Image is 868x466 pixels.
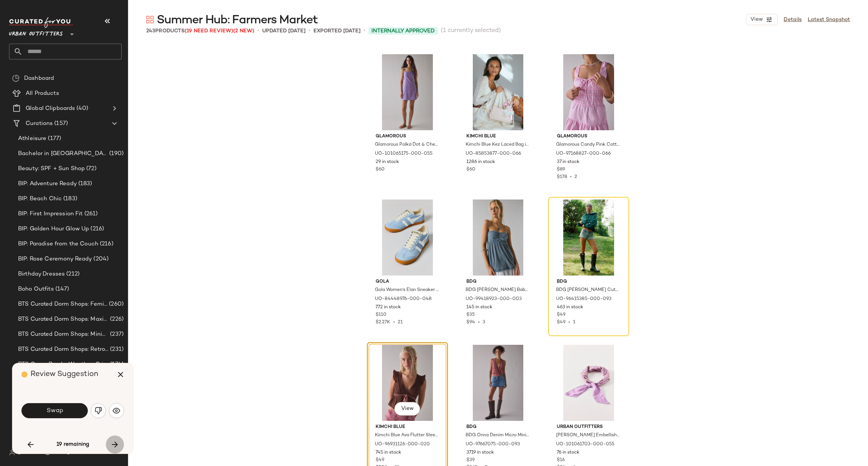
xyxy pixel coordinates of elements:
span: Gola Women's Elan Sneaker in Air/White, Women's at Urban Outfitters [375,287,439,294]
img: svg%3e [9,449,15,455]
span: (19 Need Review) [185,28,233,34]
span: BTS Curated Dorm Shops: Feminine [18,300,107,309]
span: $94 [466,320,475,325]
span: UO-85853877-000-066 [466,151,521,157]
span: (216) [89,225,104,233]
img: svg%3e [146,16,154,23]
a: Latest Snapshot [808,16,850,24]
span: BIP: Paradise from the Couch [18,240,98,248]
span: 145 in stock [466,304,492,311]
span: BDG [PERSON_NAME] Babydoll Tube Top in Charcoal, Women's at Urban Outfitters [466,287,529,294]
span: (1 currently selected) [441,26,501,35]
span: • [567,175,575,180]
span: 21 [398,320,403,325]
span: 463 in stock [557,304,583,311]
button: View [394,402,420,416]
span: (183) [77,180,92,188]
span: BIP: Rose Ceremony Ready [18,255,92,263]
img: 99418923_003_b [460,199,536,276]
span: Urban Outfitters [557,424,620,431]
span: Urban Outfitters [9,26,63,39]
img: 85853877_066_b [460,54,536,130]
span: 37 in stock [557,159,579,166]
span: UO-101065175-000-055 [375,151,432,157]
img: 101061703_055_b [551,345,627,421]
span: Athleisure [18,134,46,143]
span: View [750,17,763,23]
span: • [390,320,398,325]
span: • [475,320,483,325]
div: Products [146,27,254,35]
span: All Products [26,89,59,98]
span: (147) [54,285,69,294]
span: Kimchi Blue Ava Flutter Sleeve Tie-Front Babydoll Top in Brown, Women's at Urban Outfitters [375,432,439,439]
span: BDG [PERSON_NAME] Cutoff Short in Angel Wash, Women's at Urban Outfitters [556,287,620,294]
span: BIP: Adventure Ready [18,180,77,188]
span: $110 [376,312,387,318]
img: 96931126_020_b [370,345,445,421]
span: (183) [62,195,77,203]
span: • [257,26,259,35]
span: BTS Curated Dorm Shops: Maximalist [18,315,108,324]
span: 29 in stock [376,159,399,166]
span: (2 New) [233,28,254,34]
span: 772 in stock [376,304,401,311]
img: cfy_white_logo.C9jOOHJF.svg [9,17,73,28]
span: $2.27K [376,320,390,325]
span: (212) [65,270,79,279]
span: (226) [108,315,124,324]
span: $16 [557,457,565,464]
span: • [364,26,365,35]
span: UO-96415385-000-093 [556,296,611,303]
span: Summer Hub: Farmers Market [157,13,318,28]
button: Swap [21,403,88,418]
span: $49 [557,312,565,318]
span: UO-99418923-000-003 [466,296,522,303]
span: Internally Approved [371,27,435,35]
img: svg%3e [113,407,120,414]
span: $39 [466,457,475,464]
span: (72) [85,164,96,173]
span: [PERSON_NAME] Embellished Headscarf in Lilac, Women's at Urban Outfitters [556,432,620,439]
img: svg%3e [12,75,20,82]
span: BIP: Beach Chic [18,195,62,203]
span: Global Clipboards [26,104,75,113]
span: Birthday Dresses [18,270,65,279]
img: 96415385_093_b [551,199,627,276]
span: Kimchi Blue Kez Laced Bag in Pink, Women's at Urban Outfitters [466,142,529,148]
span: $89 [557,166,565,173]
img: 97667075_093_b [460,345,536,421]
span: UO-84448976-000-048 [375,296,432,303]
span: (204) [92,255,108,263]
span: View [401,406,414,412]
span: (40) [75,104,88,113]
span: (231) [108,345,124,354]
a: Details [784,16,802,24]
span: Review Suggestion [31,370,98,378]
span: 1286 in stock [466,159,495,166]
span: Glamorous [557,133,620,140]
span: Swap [46,407,63,414]
img: 101065175_055_b [370,54,445,130]
span: BTS Curated Dorm Shops: Retro+ Boho [18,345,108,354]
span: (260) [107,300,124,309]
span: BDG Onna Denim Micro Mini Skirt in Mid Indigo, Women's at Urban Outfitters [466,432,529,439]
span: Kimchi Blue [466,133,530,140]
p: updated [DATE] [262,27,306,35]
span: BDG [466,424,530,431]
span: 3719 in stock [466,449,494,456]
span: BDG [557,279,620,285]
span: Dashboard [24,74,54,83]
span: (237) [108,330,124,339]
span: BIP: Golden Hour Glow Up [18,225,89,233]
span: (177) [46,134,61,143]
span: Bachelor in [GEOGRAPHIC_DATA]: LP [18,149,108,158]
span: Gola [376,279,439,285]
span: 1 [573,320,575,325]
span: 19 remaining [57,441,89,448]
span: UO-96931126-000-020 [375,441,430,448]
img: 84448976_048_b [370,199,445,276]
img: svg%3e [95,407,102,414]
span: UO-97667075-000-093 [466,441,520,448]
span: Boho Outfits [18,285,54,294]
